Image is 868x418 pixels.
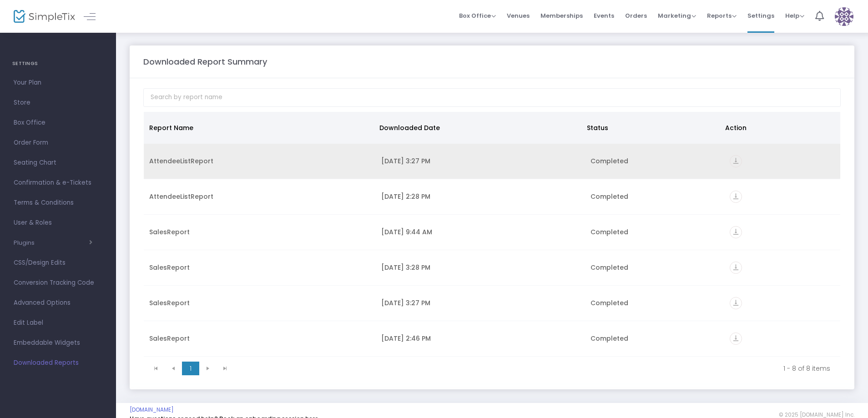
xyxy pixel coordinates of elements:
[144,112,374,144] th: Report Name
[785,11,804,20] span: Help
[14,157,102,169] span: Seating Chart
[182,362,199,375] span: Page 1
[14,217,102,229] span: User & Roles
[381,263,579,272] div: 8/11/2025 3:28 PM
[730,262,742,274] i: vertical_align_bottom
[730,300,742,309] a: vertical_align_bottom
[730,297,835,309] div: https://go.SimpleTix.com/zcq6t
[240,364,830,373] kendo-pager-info: 1 - 8 of 8 items
[590,263,719,272] div: Completed
[381,156,579,166] div: 9/16/2025 3:27 PM
[730,332,742,345] i: vertical_align_bottom
[14,277,102,289] span: Conversion Tracking Code
[730,191,835,203] div: https://go.SimpleTix.com/jza0z
[730,191,742,203] i: vertical_align_bottom
[14,197,102,209] span: Terms & Conditions
[14,177,102,189] span: Confirmation & e-Tickets
[143,88,841,107] input: Search by report name
[143,55,267,68] m-panel-title: Downloaded Report Summary
[149,227,370,237] div: SalesReport
[14,239,92,247] button: Plugins
[381,192,579,201] div: 8/22/2025 2:28 PM
[14,317,102,329] span: Edit Label
[130,406,174,413] a: [DOMAIN_NAME]
[14,337,102,349] span: Embeddable Widgets
[590,156,719,166] div: Completed
[12,55,104,73] h4: SETTINGS
[381,334,579,343] div: 4/24/2025 2:46 PM
[540,4,583,27] span: Memberships
[730,226,742,238] i: vertical_align_bottom
[14,257,102,269] span: CSS/Design Edits
[730,226,835,238] div: https://go.SimpleTix.com/rnjg4
[747,4,774,27] span: Settings
[625,4,647,27] span: Orders
[590,227,719,237] div: Completed
[730,264,742,273] a: vertical_align_bottom
[590,334,719,343] div: Completed
[149,334,370,343] div: SalesReport
[14,77,102,89] span: Your Plan
[594,4,614,27] span: Events
[381,227,579,237] div: 8/21/2025 9:44 AM
[730,193,742,202] a: vertical_align_bottom
[730,335,742,344] a: vertical_align_bottom
[730,155,835,167] div: https://go.SimpleTix.com/clkfs
[730,158,742,167] a: vertical_align_bottom
[149,263,370,272] div: SalesReport
[730,229,742,238] a: vertical_align_bottom
[381,298,579,307] div: 8/11/2025 3:27 PM
[14,357,102,369] span: Downloaded Reports
[730,297,742,309] i: vertical_align_bottom
[149,156,370,166] div: AttendeeListReport
[459,11,496,20] span: Box Office
[590,298,719,307] div: Completed
[581,112,720,144] th: Status
[14,117,102,129] span: Box Office
[720,112,835,144] th: Action
[14,137,102,149] span: Order Form
[590,192,719,201] div: Completed
[14,297,102,309] span: Advanced Options
[144,112,840,358] div: Data table
[149,192,370,201] div: AttendeeListReport
[730,262,835,274] div: https://go.SimpleTix.com/m3hw3
[374,112,581,144] th: Downloaded Date
[730,332,835,345] div: https://go.SimpleTix.com/6guaw
[707,11,737,20] span: Reports
[149,298,370,307] div: SalesReport
[730,155,742,167] i: vertical_align_bottom
[14,97,102,109] span: Store
[507,4,530,27] span: Venues
[658,11,696,20] span: Marketing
